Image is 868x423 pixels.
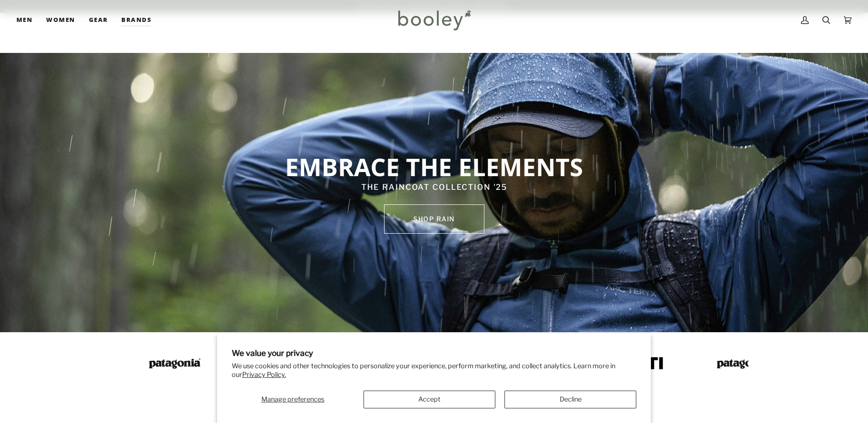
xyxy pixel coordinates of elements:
[504,391,636,408] button: Decline
[172,151,696,182] p: EMBRACE THE ELEMENTS
[232,362,637,379] p: We use cookies and other technologies to personalize your experience, perform marketing, and coll...
[232,348,637,358] h2: We value your privacy
[261,395,324,403] span: Manage preferences
[394,7,474,33] img: Booley
[172,182,696,193] p: THE RAINCOAT COLLECTION '25
[384,204,484,234] a: SHOP rain
[242,371,286,379] a: Privacy Policy.
[364,391,495,408] button: Accept
[232,391,354,408] button: Manage preferences
[89,16,108,25] span: Gear
[46,16,75,25] span: Women
[121,16,151,25] span: Brands
[16,16,32,25] span: Men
